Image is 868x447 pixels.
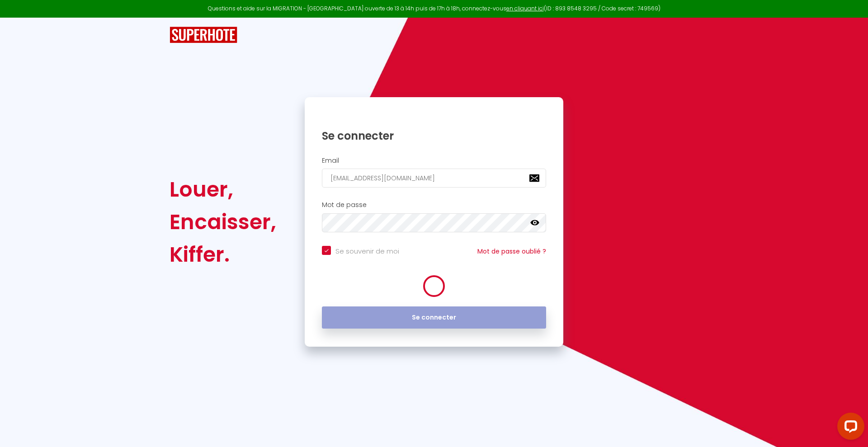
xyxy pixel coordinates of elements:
[322,157,546,165] h2: Email
[322,306,546,329] button: Se connecter
[322,129,546,143] h1: Se connecter
[322,201,546,209] h2: Mot de passe
[477,247,546,256] a: Mot de passe oublié ?
[170,173,276,206] div: Louer,
[170,206,276,238] div: Encaisser,
[506,5,544,12] a: en cliquant ici
[322,169,546,188] input: Ton Email
[170,27,237,43] img: SuperHote logo
[830,409,868,447] iframe: LiveChat chat widget
[170,238,276,271] div: Kiffer.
